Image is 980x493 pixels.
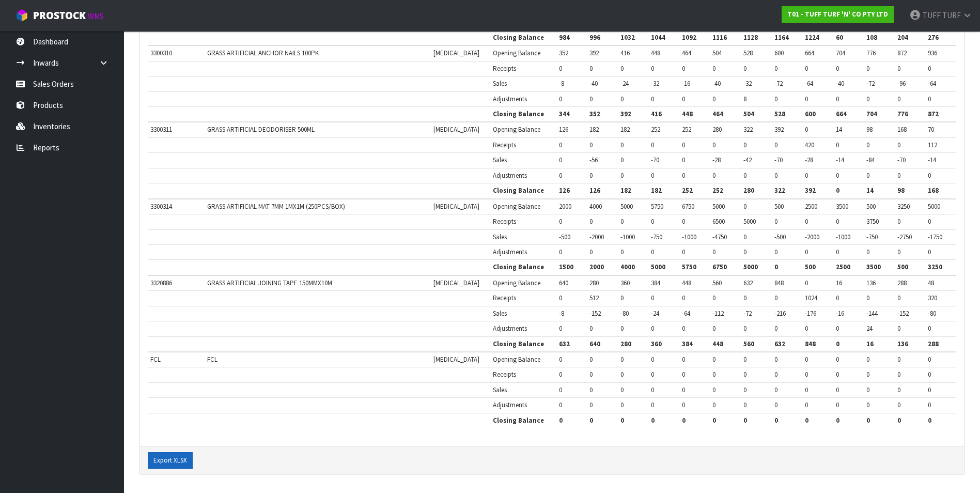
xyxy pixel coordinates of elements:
[897,171,900,180] span: 0
[490,291,556,306] td: Receipts
[897,186,905,195] span: 98
[928,95,931,103] span: 0
[620,95,624,103] span: 0
[205,275,410,291] td: GRASS ARTIFICIAL JOINING TAPE 150MMX10M
[805,263,816,271] span: 500
[866,141,869,149] span: 0
[490,306,556,321] td: Sales
[682,64,685,73] span: 0
[712,202,725,211] span: 5000
[559,186,570,195] span: 126
[651,110,662,118] span: 416
[897,141,900,149] span: 0
[490,76,556,91] td: Sales
[866,248,869,256] span: 0
[743,248,746,256] span: 0
[651,263,665,271] span: 5000
[928,33,939,42] span: 276
[774,324,777,333] span: 0
[774,49,784,57] span: 600
[651,248,654,256] span: 0
[148,199,205,214] td: 3300314
[805,294,817,302] span: 1024
[431,275,491,291] td: [MEDICAL_DATA]
[743,95,746,103] span: 8
[836,294,839,302] span: 0
[559,141,562,149] span: 0
[774,217,777,226] span: 0
[651,171,654,180] span: 0
[866,202,876,211] span: 500
[148,452,193,469] button: Export XLSX
[490,91,556,106] td: Adjustments
[836,171,839,180] span: 0
[928,202,940,211] span: 5000
[774,110,785,118] span: 528
[651,49,660,57] span: 448
[682,309,690,318] span: -64
[805,156,813,164] span: -28
[866,217,879,226] span: 3750
[805,217,808,226] span: 0
[651,279,660,287] span: 384
[712,309,724,318] span: -112
[928,309,936,318] span: -80
[712,125,722,134] span: 280
[712,279,722,287] span: 560
[712,110,723,118] span: 464
[928,49,937,57] span: 936
[743,186,754,195] span: 280
[897,217,900,226] span: 0
[897,263,908,271] span: 500
[866,279,876,287] span: 136
[805,33,819,42] span: 1224
[682,248,685,256] span: 0
[743,33,758,42] span: 1128
[712,156,721,164] span: -28
[836,33,843,42] span: 60
[589,248,593,256] span: 0
[897,64,900,73] span: 0
[559,248,562,256] span: 0
[712,217,725,226] span: 6500
[866,95,869,103] span: 0
[923,10,961,20] span: TUFF TURF
[559,110,570,118] span: 344
[33,9,86,22] span: ProStock
[490,153,556,168] td: Sales
[559,125,568,134] span: 126
[589,324,593,333] span: 0
[620,309,629,318] span: -80
[712,171,715,180] span: 0
[682,233,696,241] span: -1000
[836,125,842,134] span: 14
[928,79,936,88] span: -64
[559,263,573,271] span: 1500
[15,9,28,22] img: cube-alt.png
[774,64,777,73] span: 0
[928,294,937,302] span: 320
[897,294,900,302] span: 0
[559,33,570,42] span: 984
[559,95,562,103] span: 0
[774,186,785,195] span: 322
[743,79,752,88] span: -32
[836,156,844,164] span: -14
[651,95,654,103] span: 0
[866,233,878,241] span: -750
[620,156,624,164] span: 0
[490,199,556,214] td: Opening Balance
[805,110,816,118] span: 600
[928,324,931,333] span: 0
[559,156,562,164] span: 0
[620,294,624,302] span: 0
[682,125,691,134] span: 252
[205,45,410,61] td: GRASS ARTIFICIAL ANCHOR NAILS 100PK
[651,309,659,318] span: -24
[712,49,722,57] span: 504
[928,156,936,164] span: -14
[589,49,599,57] span: 392
[928,217,931,226] span: 0
[682,294,685,302] span: 0
[682,217,685,226] span: 0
